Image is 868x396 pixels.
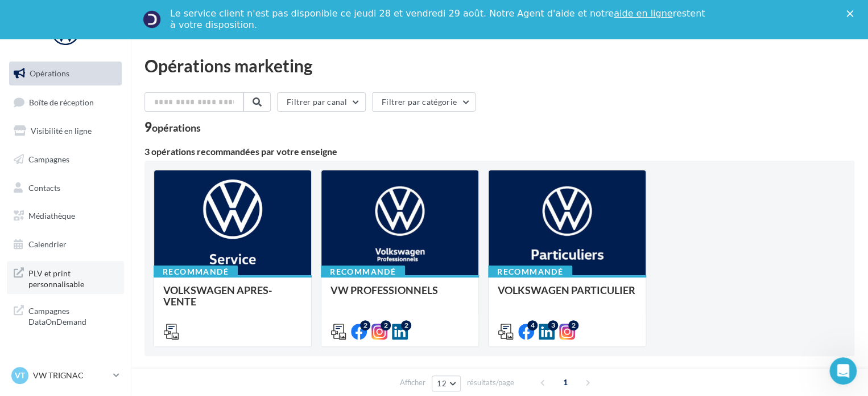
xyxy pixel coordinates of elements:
[372,92,476,112] button: Filtrer par catégorie
[846,10,858,17] div: Fermer
[7,62,124,85] a: Opérations
[381,320,391,330] div: 2
[30,68,69,78] span: Opérations
[400,377,425,388] span: Afficher
[7,90,124,115] a: Boîte de réception
[33,370,109,381] p: VW TRIGNAC
[401,320,411,330] div: 2
[154,266,238,278] div: Recommandé
[488,266,572,278] div: Recommandé
[9,365,122,386] a: VT VW TRIGNAC
[7,176,124,200] a: Contacts
[28,239,67,249] span: Calendrier
[829,357,857,385] iframe: Intercom live chat
[28,266,117,290] span: PLV et print personnalisable
[144,147,854,156] div: 3 opérations recommandées par votre enseigne
[568,320,578,330] div: 2
[548,320,558,330] div: 3
[163,284,272,308] span: VOLKSWAGEN APRES-VENTE
[144,57,854,74] div: Opérations marketing
[7,204,124,228] a: Médiathèque
[7,232,124,256] a: Calendrier
[277,92,366,112] button: Filtrer par canal
[28,211,75,221] span: Médiathèque
[31,126,92,136] span: Visibilité en ligne
[360,320,370,330] div: 2
[7,119,124,143] a: Visibilité en ligne
[170,8,707,31] div: Le service client n'est pas disponible ce jeudi 28 et vendredi 29 août. Notre Agent d'aide et not...
[152,123,201,133] div: opérations
[15,370,25,381] span: VT
[614,8,672,19] a: aide en ligne
[7,261,124,295] a: PLV et print personnalisable
[144,121,201,133] div: 9
[7,148,124,172] a: Campagnes
[527,320,538,330] div: 4
[556,373,574,391] span: 1
[330,284,438,296] span: VW PROFESSIONNELS
[321,266,405,278] div: Recommandé
[143,10,161,28] img: Profile image for Service-Client
[28,303,117,328] span: Campagnes DataOnDemand
[467,377,514,388] span: résultats/page
[437,379,447,388] span: 12
[28,154,69,164] span: Campagnes
[498,284,635,296] span: VOLKSWAGEN PARTICULIER
[28,182,60,192] span: Contacts
[29,97,94,107] span: Boîte de réception
[432,375,461,391] button: 12
[7,299,124,332] a: Campagnes DataOnDemand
